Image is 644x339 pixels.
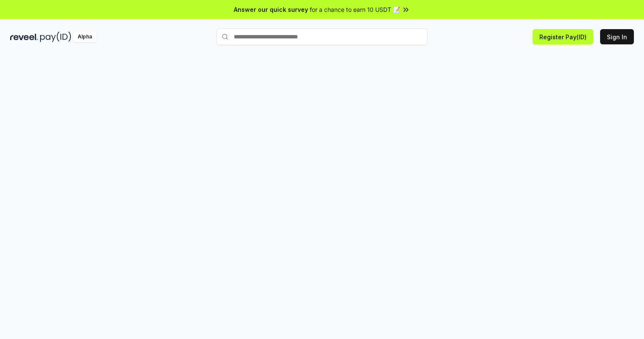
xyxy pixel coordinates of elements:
[533,29,593,44] button: Register Pay(ID)
[234,5,308,14] span: Answer our quick survey
[600,29,634,44] button: Sign In
[310,5,400,14] span: for a chance to earn 10 USDT 📝
[10,32,38,42] img: reveel_dark
[73,32,97,42] div: Alpha
[40,32,71,42] img: pay_id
